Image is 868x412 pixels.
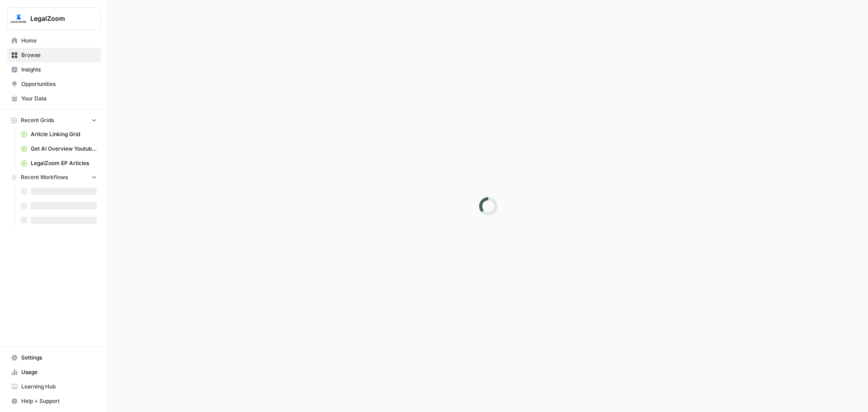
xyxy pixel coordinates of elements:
[7,394,101,408] button: Help + Support
[7,379,101,394] a: Learning Hub
[31,159,97,167] span: LegalZoom EP Articles
[21,95,97,103] span: Your Data
[31,130,97,138] span: Article Linking Grid
[30,14,85,23] span: LegalZoom
[7,91,101,106] a: Your Data
[7,365,101,379] a: Usage
[7,114,101,127] button: Recent Grids
[17,127,101,142] a: Article Linking Grid
[17,156,101,170] a: LegalZoom EP Articles
[21,383,97,391] span: Learning Hub
[31,145,97,153] span: Get AI Overview Youtube Videos Grid
[7,350,101,365] a: Settings
[7,7,101,30] button: Workspace: LegalZoom
[21,397,97,405] span: Help + Support
[17,142,101,156] a: Get AI Overview Youtube Videos Grid
[10,10,27,27] img: LegalZoom Logo
[7,33,101,48] a: Home
[21,173,68,181] span: Recent Workflows
[21,80,97,88] span: Opportunities
[7,48,101,62] a: Browse
[21,51,97,59] span: Browse
[21,354,97,362] span: Settings
[7,170,101,184] button: Recent Workflows
[7,62,101,77] a: Insights
[21,37,97,45] span: Home
[21,368,97,376] span: Usage
[7,77,101,91] a: Opportunities
[21,116,54,124] span: Recent Grids
[21,66,97,74] span: Insights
